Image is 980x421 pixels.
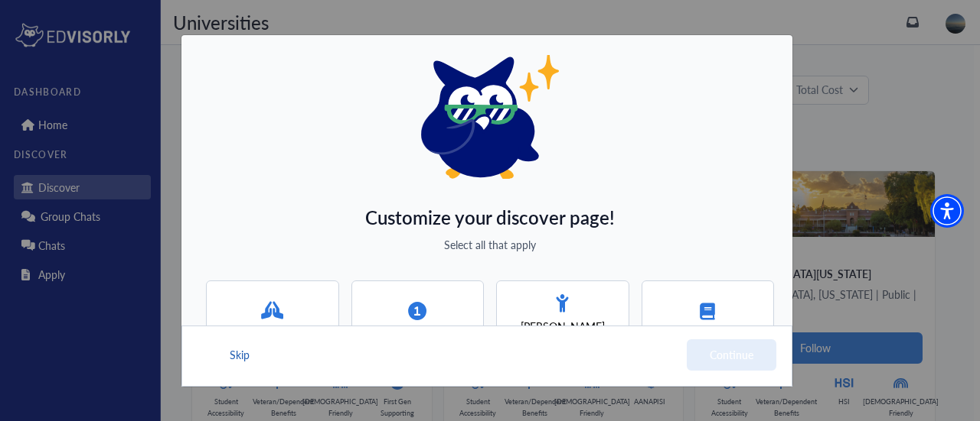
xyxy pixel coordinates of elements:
[930,194,964,228] div: Accessibility Menu
[421,55,559,179] img: eddy logo
[444,237,536,253] span: Select all that apply
[228,339,251,371] button: Skip
[510,319,616,351] span: [PERSON_NAME] Youth
[365,203,615,231] span: Customize your discover page!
